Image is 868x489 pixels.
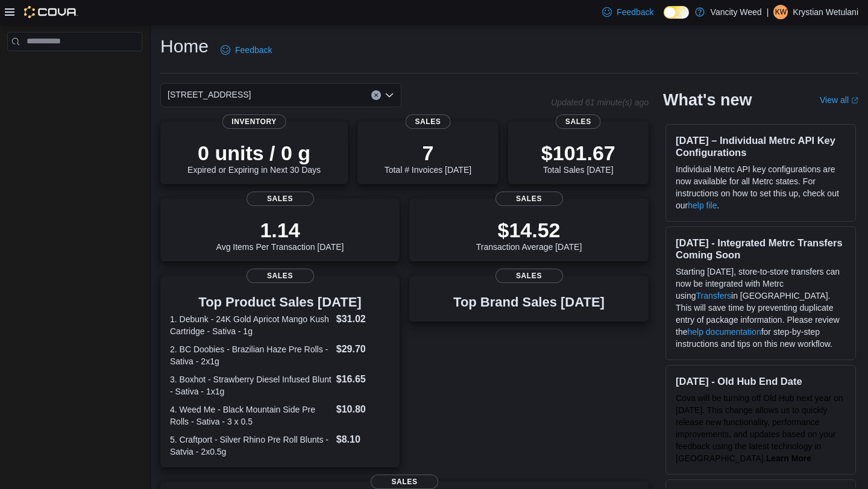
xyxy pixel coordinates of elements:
[775,5,787,19] span: KW
[371,90,381,100] button: Clear input
[476,218,582,252] div: Transaction Average [DATE]
[160,34,209,58] h1: Home
[170,434,332,458] dt: 5. Craftport - Silver Rhino Pre Roll Blunts - Satvia - 2x0.5g
[336,372,390,387] dd: $16.65
[556,114,601,129] span: Sales
[247,192,314,206] span: Sales
[495,192,563,206] span: Sales
[664,6,689,19] input: Dark Mode
[187,141,321,165] p: 0 units / 0 g
[405,114,450,129] span: Sales
[676,393,843,463] span: Cova will be turning off Old Hub next year on [DATE]. This change allows us to quickly release ne...
[247,269,314,283] span: Sales
[336,402,390,417] dd: $10.80
[24,6,78,18] img: Cova
[688,201,717,210] a: help file
[820,95,858,105] a: View allExternal link
[551,98,649,107] p: Updated 61 minute(s) ago
[168,87,251,102] span: [STREET_ADDRESS]
[711,5,762,19] p: Vancity Weed
[385,141,471,175] div: Total # Invoices [DATE]
[216,218,344,252] div: Avg Items Per Transaction [DATE]
[453,295,605,310] h3: Top Brand Sales [DATE]
[676,134,846,158] h3: [DATE] – Individual Metrc API Key Configurations
[687,327,761,337] a: help documentation
[851,97,858,104] svg: External link
[222,114,286,129] span: Inventory
[495,269,563,283] span: Sales
[385,141,471,165] p: 7
[676,237,846,261] h3: [DATE] - Integrated Metrc Transfers Coming Soon
[235,44,272,56] span: Feedback
[676,266,846,350] p: Starting [DATE], store-to-store transfers can now be integrated with Metrc using in [GEOGRAPHIC_D...
[766,453,811,463] a: Learn More
[617,6,653,18] span: Feedback
[385,90,394,100] button: Open list of options
[371,475,438,489] span: Sales
[170,313,332,337] dt: 1. Debunk - 24K Gold Apricot Mango Kush Cartridge - Sativa - 1g
[767,5,769,19] p: |
[170,343,332,367] dt: 2. BC Doobies - Brazilian Haze Pre Rolls - Sativa - 2x1g
[676,163,846,211] p: Individual Metrc API key configurations are now available for all Metrc states. For instructions ...
[541,141,615,165] p: $101.67
[170,295,390,310] h3: Top Product Sales [DATE]
[336,312,390,326] dd: $31.02
[696,291,731,301] a: Transfers
[216,38,277,62] a: Feedback
[187,141,321,175] div: Expired or Expiring in Next 30 Days
[216,218,344,242] p: 1.14
[336,342,390,357] dd: $29.70
[7,54,142,83] nav: Complex example
[541,141,615,175] div: Total Sales [DATE]
[336,432,390,447] dd: $8.10
[773,5,788,19] div: Krystian Wetulani
[793,5,858,19] p: Krystian Wetulani
[476,218,582,242] p: $14.52
[170,403,332,428] dt: 4. Weed Me - Black Mountain Side Pre Rolls - Sativa - 3 x 0.5
[676,375,846,387] h3: [DATE] - Old Hub End Date
[663,90,752,110] h2: What's new
[170,373,332,397] dt: 3. Boxhot - Strawberry Diesel Infused Blunt - Sativa - 1x1g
